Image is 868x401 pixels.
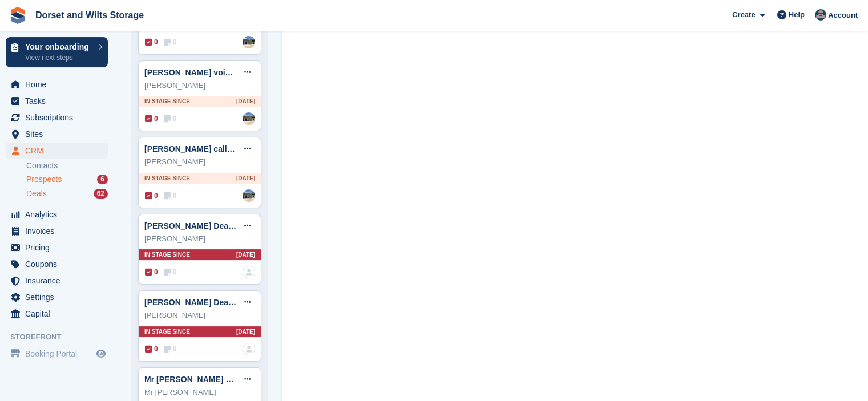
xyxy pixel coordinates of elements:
[243,266,255,278] img: deal-assignee-blank
[6,126,108,142] a: menu
[25,110,94,125] span: Subscriptions
[144,144,333,153] a: [PERSON_NAME] called up but not lookig just yet
[6,306,108,322] a: menu
[828,10,858,21] span: Account
[145,267,158,277] span: 0
[243,112,255,125] img: Ben Chick
[25,306,94,322] span: Capital
[815,9,826,21] img: Steph Chick
[144,156,255,168] div: [PERSON_NAME]
[144,387,255,398] div: Mr [PERSON_NAME]
[236,250,255,259] span: [DATE]
[6,110,108,125] a: menu
[144,68,250,77] a: [PERSON_NAME] voicemail
[25,76,94,92] span: Home
[145,114,158,124] span: 0
[25,93,94,109] span: Tasks
[145,191,158,201] span: 0
[6,240,108,256] a: menu
[26,188,108,200] a: Deals 62
[25,346,94,362] span: Booking Portal
[243,343,255,355] img: deal-assignee-blank
[6,206,108,222] a: menu
[10,331,114,343] span: Storefront
[26,174,62,185] span: Prospects
[236,174,255,183] span: [DATE]
[25,43,93,51] p: Your onboarding
[144,375,277,384] a: Mr [PERSON_NAME] spoke [DATE]
[25,273,94,289] span: Insurance
[144,327,190,336] span: In stage since
[25,126,94,142] span: Sites
[9,7,26,24] img: stora-icon-8386f47178a22dfd0bd8f6a31ec36ba5ce8667c1dd55bd0f319d3a0aa187defe.svg
[144,97,190,106] span: In stage since
[25,256,94,272] span: Coupons
[164,37,177,47] span: 0
[6,256,108,272] a: menu
[243,189,255,202] img: Ben Chick
[31,6,148,25] a: Dorset and Wilts Storage
[26,173,108,185] a: Prospects 6
[25,289,94,305] span: Settings
[6,346,108,362] a: menu
[6,93,108,109] a: menu
[94,347,108,361] a: Preview store
[6,289,108,305] a: menu
[243,36,255,48] img: Ben Chick
[6,37,108,67] a: Your onboarding View next steps
[97,175,108,184] div: 6
[164,344,177,354] span: 0
[164,114,177,124] span: 0
[6,273,108,289] a: menu
[25,206,94,222] span: Analytics
[25,52,93,63] p: View next steps
[144,310,255,321] div: [PERSON_NAME]
[164,191,177,201] span: 0
[26,160,108,171] a: Contacts
[144,298,291,307] a: [PERSON_NAME] Deal emailed [DATE]
[789,9,805,21] span: Help
[144,174,190,183] span: In stage since
[145,344,158,354] span: 0
[144,221,291,230] a: [PERSON_NAME] Deal emailed [DATE]
[164,267,177,277] span: 0
[145,37,158,47] span: 0
[236,97,255,106] span: [DATE]
[6,76,108,92] a: menu
[732,9,755,21] span: Create
[25,223,94,239] span: Invoices
[236,327,255,336] span: [DATE]
[25,240,94,256] span: Pricing
[6,143,108,159] a: menu
[26,188,47,199] span: Deals
[144,80,255,91] div: [PERSON_NAME]
[144,233,255,245] div: [PERSON_NAME]
[6,223,108,239] a: menu
[144,250,190,259] span: In stage since
[25,143,94,159] span: CRM
[94,189,108,199] div: 62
